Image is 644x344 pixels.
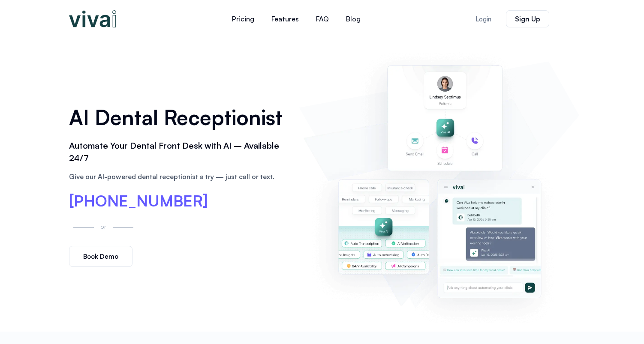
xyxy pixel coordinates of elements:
[337,9,369,29] a: Blog
[307,9,337,29] a: FAQ
[172,9,421,29] nav: Menu
[303,46,575,323] img: AI dental receptionist dashboard – virtual receptionist dental office
[223,9,263,29] a: Pricing
[515,15,540,22] span: Sign Up
[69,171,290,182] p: Give our AI-powered dental receptionist a try — just call or text.
[83,253,118,260] span: Book Demo
[506,10,549,27] a: Sign Up
[263,9,307,29] a: Features
[475,16,491,22] span: Login
[69,246,132,267] a: Book Demo
[69,102,290,132] h1: AI Dental Receptionist
[69,140,290,165] h2: Automate Your Dental Front Desk with AI – Available 24/7
[98,221,108,231] p: or
[69,193,208,209] a: [PHONE_NUMBER]
[465,11,502,27] a: Login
